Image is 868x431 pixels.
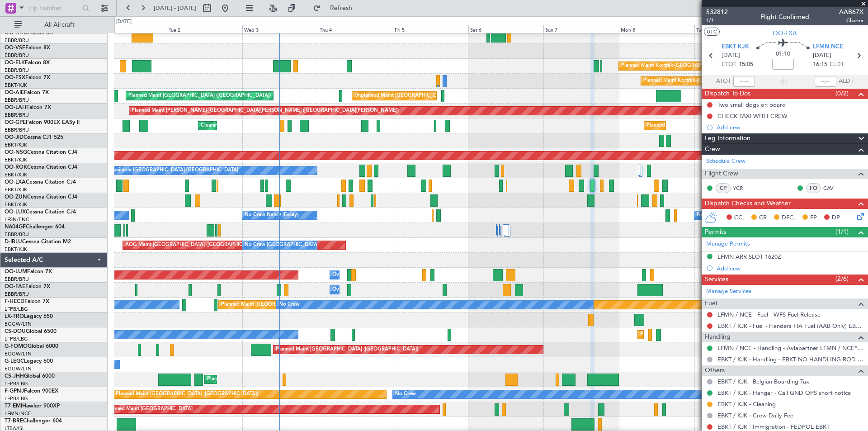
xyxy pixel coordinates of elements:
[5,224,26,230] span: N604GF
[733,184,753,192] a: YCR
[5,276,29,283] a: EBBR/BRU
[154,4,196,12] span: [DATE] - [DATE]
[5,171,27,178] a: EBKT/KJK
[5,231,29,238] a: EBBR/BRU
[5,105,51,110] a: OO-LAHFalcon 7X
[705,169,738,179] span: Flight Crew
[705,133,750,144] span: Leg Information
[706,240,750,249] a: Manage Permits
[773,28,797,38] span: OO-LXA
[207,373,349,386] div: Planned Maint [GEOGRAPHIC_DATA] ([GEOGRAPHIC_DATA])
[5,82,27,89] a: EBKT/KJK
[722,60,736,69] span: ETOT
[5,209,26,215] span: OO-LUX
[776,50,790,59] span: 01:10
[5,165,27,170] span: OO-ROK
[813,60,827,69] span: 16:15
[5,60,25,66] span: OO-ELK
[705,199,791,209] span: Dispatch Checks and Weather
[167,25,242,33] div: Tue 2
[5,90,49,95] a: OO-AIEFalcon 7X
[245,208,298,222] div: No Crew Nancy (Essey)
[717,378,809,385] a: EBKT / KJK - Belgian Boarding Tax
[5,284,25,289] span: OO-FAE
[5,112,29,118] a: EBBR/BRU
[116,18,132,26] div: [DATE]
[717,101,786,109] div: Two small dogs on board
[717,412,793,419] a: EBKT / KJK - Crew Daily Fee
[5,359,53,364] a: G-LEGCLegacy 600
[5,291,29,298] a: EBBR/BRU
[116,388,258,401] div: Planned Maint [GEOGRAPHIC_DATA] ([GEOGRAPHIC_DATA])
[733,76,755,87] input: --:--
[5,299,24,304] span: F-HECD
[5,52,29,59] a: EBBR/BRU
[5,344,58,349] a: G-FOMOGlobal 6000
[813,43,843,52] span: LFMN NCE
[706,7,728,17] span: 532812
[643,74,749,88] div: Planned Maint Kortrijk-[GEOGRAPHIC_DATA]
[5,201,27,208] a: EBKT/KJK
[24,22,95,28] span: All Aircraft
[5,299,49,304] a: F-HECDFalcon 7X
[5,90,24,95] span: OO-AIE
[5,246,27,253] a: EBKT/KJK
[705,365,725,376] span: Others
[5,180,26,185] span: OO-LXA
[835,227,849,237] span: (1/1)
[717,265,863,272] div: Add new
[705,89,750,99] span: Dispatch To-Dos
[5,418,62,424] a: T7-BREChallenger 604
[5,329,26,334] span: CS-DOU
[28,1,80,15] input: Trip Number
[839,7,863,17] span: AAB67X
[5,314,24,319] span: LX-TRO
[806,183,821,193] div: FO
[5,329,57,334] a: CS-DOUGlobal 6500
[5,165,77,170] a: OO-ROKCessna Citation CJ4
[5,403,60,409] a: T7-EMIHawker 900XP
[5,120,80,125] a: OO-GPEFalcon 900EX EASy II
[5,350,32,357] a: EGGW/LTN
[760,12,809,22] div: Flight Confirmed
[717,344,863,352] a: LFMN / NCE - Handling - Aviapartner LFMN / NCE*****MY HANDLING****
[5,239,71,245] a: D-IBLUCessna Citation M2
[5,142,27,148] a: EBKT/KJK
[717,311,821,318] a: LFMN / NCE - Fuel - WFS Fuel Release
[5,306,28,313] a: LFPB/LBG
[279,298,300,312] div: No Crew
[543,25,619,33] div: Sun 7
[694,25,770,33] div: Tue 9
[705,144,720,155] span: Crew
[839,17,863,24] span: Charter
[5,388,24,394] span: F-GPNJ
[318,25,393,33] div: Thu 4
[393,25,468,33] div: Fri 5
[5,374,24,379] span: CS-JHH
[309,1,363,15] button: Refresh
[322,5,360,11] span: Refresh
[835,89,849,98] span: (0/2)
[716,183,731,193] div: CP
[125,238,282,252] div: AOG Maint [GEOGRAPHIC_DATA] ([GEOGRAPHIC_DATA] National)
[5,156,27,163] a: EBKT/KJK
[395,388,416,401] div: No Crew
[759,213,767,223] span: CR
[5,314,53,319] a: LX-TROLegacy 650
[5,180,76,185] a: OO-LXACessna Citation CJ4
[5,194,27,200] span: OO-ZUN
[5,45,50,51] a: OO-VSFFalcon 8X
[5,418,23,424] span: T7-BRE
[332,283,394,297] div: Owner Melsbroek Air Base
[782,213,795,223] span: DFC,
[5,365,32,372] a: EGGW/LTN
[201,119,352,133] div: Cleaning [GEOGRAPHIC_DATA] ([GEOGRAPHIC_DATA] National)
[5,388,58,394] a: F-GPNJFalcon 900EX
[5,209,76,215] a: OO-LUXCessna Citation CJ4
[5,380,28,387] a: LFPB/LBG
[242,25,318,33] div: Wed 3
[5,395,28,402] a: LFPB/LBG
[5,135,63,140] a: OO-JIDCessna CJ1 525
[646,119,810,133] div: Planned Maint [GEOGRAPHIC_DATA] ([GEOGRAPHIC_DATA] National)
[706,287,751,296] a: Manage Services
